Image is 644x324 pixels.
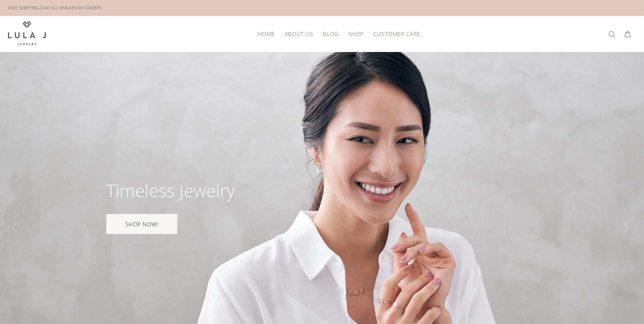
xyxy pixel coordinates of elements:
span: ABOUT US [285,31,313,37]
a: SHOP NOW! [106,214,177,234]
span: BLOG [323,31,338,37]
span: HOME [258,31,275,37]
a: ABOUT US [280,28,318,40]
div: Timeless Jewelry [106,182,235,199]
a: CUSTOMER CARE [369,28,420,40]
span: CUSTOMER CARE [373,31,420,37]
span: SHOP [348,31,364,37]
a: HOME [253,28,280,40]
div: FREE SHIPPING FOR ALL SINGAPORE ORDERS [8,4,102,12]
a: BLOG [318,28,343,40]
a: SHOP [343,28,369,40]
